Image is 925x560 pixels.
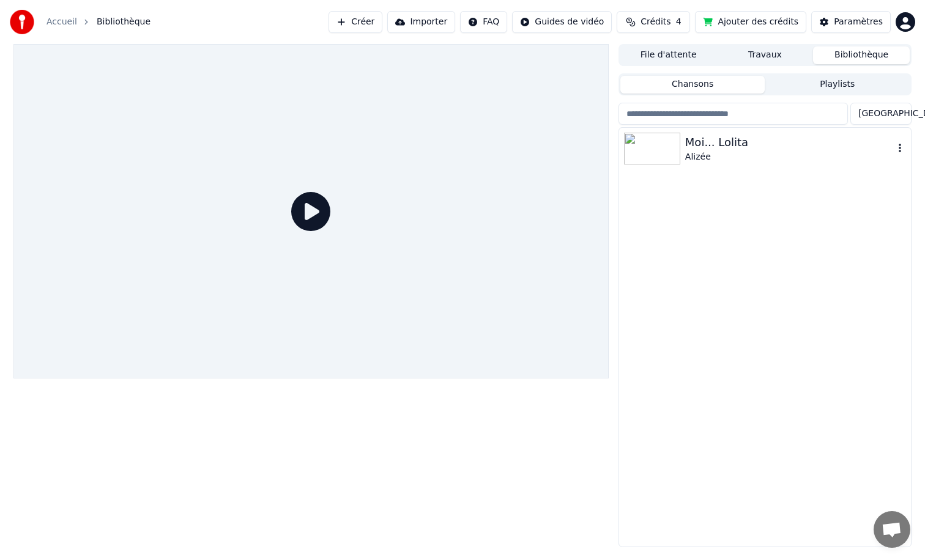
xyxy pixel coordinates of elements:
button: Bibliothèque [813,46,910,64]
button: Paramètres [811,11,891,33]
button: Playlists [765,76,910,94]
span: 4 [676,16,682,28]
img: youka [10,10,34,34]
div: Moi... Lolita [685,134,894,151]
div: Alizée [685,151,894,163]
button: Chansons [620,76,765,94]
a: Ouvrir le chat [874,511,910,548]
span: Crédits [641,16,671,28]
button: Travaux [717,46,814,64]
button: Créer [329,11,382,33]
button: Importer [387,11,455,33]
button: Crédits4 [617,11,690,33]
button: File d'attente [620,46,717,64]
button: Guides de vidéo [512,11,612,33]
span: Bibliothèque [97,16,150,28]
button: FAQ [460,11,507,33]
nav: breadcrumb [46,16,150,28]
div: Paramètres [834,16,883,28]
button: Ajouter des crédits [695,11,806,33]
a: Accueil [46,16,77,28]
